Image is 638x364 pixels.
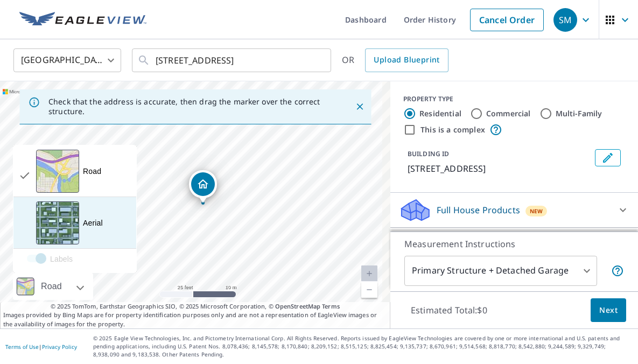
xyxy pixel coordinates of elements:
span: Your report will include the primary structure and a detached garage if one exists. [611,264,624,277]
div: Road [13,273,93,300]
a: Current Level 20, Zoom In Disabled [361,265,377,282]
div: [GEOGRAPHIC_DATA] [13,45,121,75]
a: Privacy Policy [42,343,77,351]
p: © 2025 Eagle View Technologies, Inc. and Pictometry International Corp. All Rights Reserved. Repo... [93,334,633,359]
div: OR [342,48,448,72]
button: Next [591,298,626,323]
div: PROPERTY TYPE [403,94,625,104]
div: disabled [13,249,136,272]
a: Terms of Use [5,343,39,351]
p: Check that the address is accurate, then drag the marker over the correct structure. [48,97,335,116]
div: Road [83,166,101,177]
div: Aerial [83,218,103,228]
div: Full House ProductsNew [399,197,629,223]
label: This is a complex [420,124,485,135]
div: Dropped pin, building 1, Residential property, 2809 Stable Door Ln Fort Worth, TX 76244 [189,170,217,204]
label: Multi-Family [556,108,602,119]
p: Estimated Total: $0 [402,298,496,322]
input: Search by address or latitude-longitude [156,45,309,75]
span: Next [599,304,618,317]
label: Commercial [486,108,531,119]
span: Upload Blueprint [374,53,439,67]
div: SM [553,8,577,32]
label: Residential [419,108,461,119]
div: View aerial and more... [13,145,137,273]
p: | [5,344,77,350]
span: New [530,207,543,215]
button: Edit building 1 [595,149,621,166]
p: Measurement Instructions [404,237,624,250]
a: Cancel Order [470,9,544,31]
p: [STREET_ADDRESS] [408,162,591,175]
span: © 2025 TomTom, Earthstar Geographics SIO, © 2025 Microsoft Corporation, © [51,302,340,311]
a: Upload Blueprint [365,48,448,72]
a: Terms [322,302,340,310]
p: Full House Products [437,204,520,216]
button: Close [353,100,367,114]
p: BUILDING ID [408,149,449,158]
a: Current Level 20, Zoom Out [361,282,377,298]
div: Primary Structure + Detached Garage [404,256,597,286]
a: OpenStreetMap [275,302,320,310]
img: EV Logo [19,12,146,28]
label: Labels [13,254,158,264]
div: Road [38,273,65,300]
